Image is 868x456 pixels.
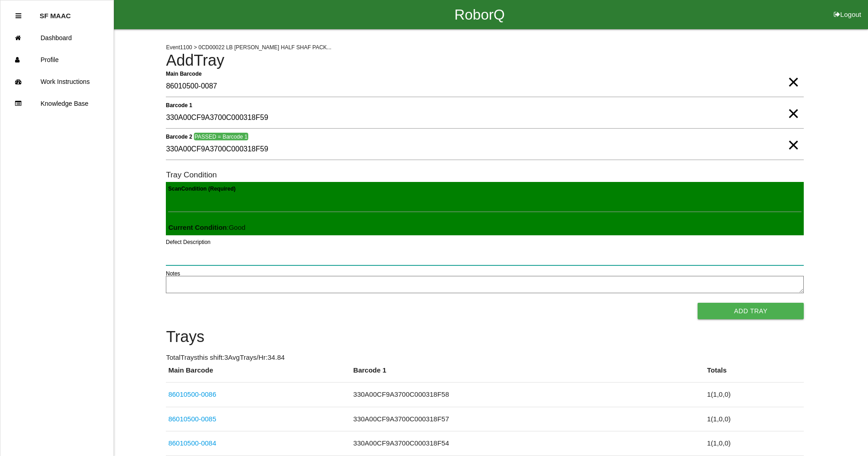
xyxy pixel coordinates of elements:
[166,70,202,77] b: Main Barcode
[168,223,245,231] span: : Good
[166,52,804,69] h4: Add Tray
[705,383,804,407] td: 1 ( 1 , 0 , 0 )
[0,49,113,71] a: Profile
[351,383,704,407] td: 330A00CF9A3700C000318F58
[705,431,804,456] td: 1 ( 1 , 0 , 0 )
[787,127,799,145] span: Clear Input
[166,328,804,346] h4: Trays
[168,186,236,192] b: Scan Condition (Required)
[168,415,216,423] a: 86010500-0085
[168,390,216,398] a: 86010500-0086
[168,439,216,447] a: 86010500-0084
[705,407,804,431] td: 1 ( 1 , 0 , 0 )
[787,64,799,82] span: Clear Input
[166,171,804,179] h6: Tray Condition
[168,223,226,231] b: Current Condition
[166,76,804,97] input: Required
[166,133,192,140] b: Barcode 2
[166,352,804,363] p: Total Trays this shift: 3 Avg Trays /Hr: 34.84
[351,407,704,431] td: 330A00CF9A3700C000318F57
[40,5,71,20] p: SF MAAC
[705,365,804,383] th: Totals
[0,27,113,49] a: Dashboard
[166,269,180,278] label: Notes
[787,95,799,114] span: Clear Input
[351,365,704,383] th: Barcode 1
[166,44,331,51] span: Event 1100 > 0CD00022 LB [PERSON_NAME] HALF SHAF PACK...
[194,133,248,140] span: PASSED = Barcode 1
[0,93,113,114] a: Knowledge Base
[166,365,351,383] th: Main Barcode
[0,71,113,93] a: Work Instructions
[351,431,704,456] td: 330A00CF9A3700C000318F54
[166,102,192,108] b: Barcode 1
[698,303,804,319] button: Add Tray
[15,5,21,27] div: Close
[166,238,211,246] label: Defect Description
